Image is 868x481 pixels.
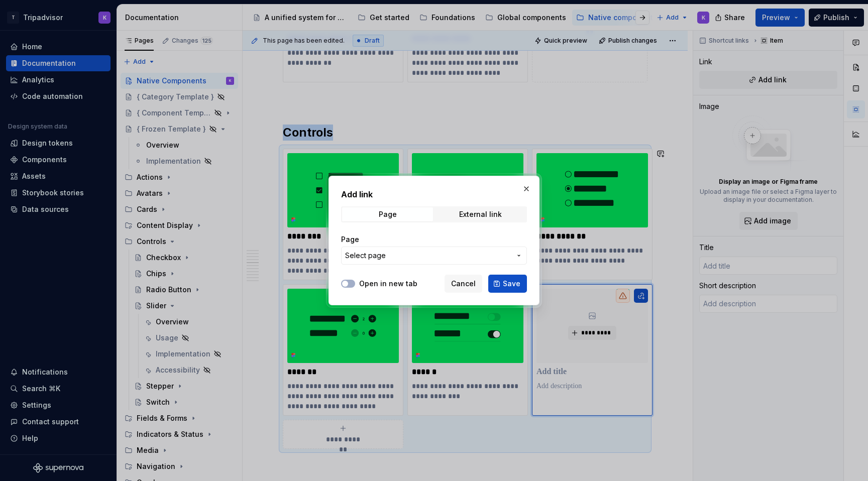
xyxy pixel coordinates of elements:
span: Cancel [451,279,476,289]
div: Page [379,210,397,218]
h2: Add link [341,188,527,200]
button: Select page [341,247,527,265]
button: Save [488,275,527,293]
button: Cancel [445,275,482,293]
label: Page [341,234,359,245]
span: Save [503,279,520,289]
div: External link [459,210,502,218]
span: Select page [345,251,386,261]
label: Open in new tab [359,279,417,289]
